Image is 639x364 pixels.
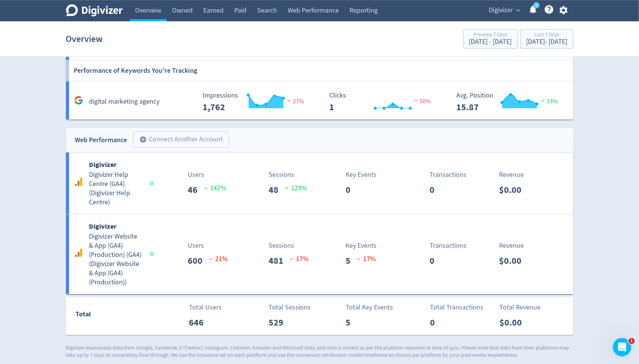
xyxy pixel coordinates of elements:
p: 0 [346,183,357,197]
p: Transactions [430,170,467,180]
h1: Overview [66,27,103,51]
p: 481 [269,254,290,268]
p: Total Sessions [269,302,311,313]
div: Last 7 Days [526,32,568,38]
p: 46 [188,183,204,197]
a: 5 [533,2,540,8]
p: Total Key Events [346,302,393,313]
span: Data last synced: 26 Sep 2025, 1:02pm (AEST) [150,252,156,256]
svg: Google Analytics [74,96,83,105]
svg: Google Analytics [74,177,83,186]
p: 17 % [290,254,309,264]
p: Total Transactions [430,302,484,313]
svg: Impressions 1,762 [199,92,313,112]
img: negative-performance.svg [412,98,420,103]
p: 646 [189,316,210,329]
button: Connect Another Account [133,131,229,148]
p: $0.00 [500,316,528,329]
svg: Avg. Position 15.87 [452,92,567,112]
b: Digivizer [89,160,117,169]
svg: Clicks 1 [326,92,440,112]
span: 50% [412,98,431,105]
p: 5 [346,316,357,329]
div: [DATE] - [DATE] [469,38,512,45]
p: 529 [269,316,290,329]
iframe: Intercom live chat [613,338,631,356]
p: Revenue [499,170,524,180]
h6: Performance of Keywords You're Tracking [74,60,197,81]
div: Total [76,309,150,323]
span: Digivizer [489,4,513,16]
p: Users [188,241,204,251]
p: Digivizer downloads data from Google, Facebook, X (Twitter), Instagram, LinkedIn, Amazon and Micr... [66,344,573,359]
p: Users [188,170,204,180]
p: $0.00 [499,183,528,197]
p: Key Events [346,241,377,251]
p: Total Revenue [500,302,541,313]
img: positive-performance.svg [539,98,547,103]
button: Digivizer [486,4,522,16]
p: 129 % [285,183,307,193]
span: 13% [539,98,558,105]
p: Revenue [499,241,524,251]
h5: Digivizer Website & App (GA4) (Production) (GA4) ( Digivizer Website & App (GA4) (Production) ) [89,232,143,287]
a: DigivizerDigivizer Website & App (GA4) (Production) (GA4)(Digivizer Website & App (GA4) (Producti... [66,214,573,294]
div: Web Performance [75,135,127,146]
a: DigivizerDigivizer Help Centre (GA4)(Digivizer Help Centre)Users46 142%Sessions48 129%Key Events0... [66,152,573,214]
button: Last 7 Days[DATE]- [DATE] [521,29,573,48]
p: Total Users [189,302,222,313]
b: Digivizer [89,222,117,231]
span: 27% [285,98,304,105]
a: digital marketing agency Impressions 1,762 Impressions 1,762 27% Clicks 1 Clicks 1 50% Avg. Posit... [66,81,573,120]
span: 1 [629,338,635,344]
p: 0 [430,183,441,197]
a: Connect Another Account [127,132,229,148]
p: $0.00 [499,254,528,268]
svg: Google Analytics [74,248,83,257]
p: 0 [430,254,441,268]
p: Transactions [430,241,467,251]
p: 21 % [209,254,228,264]
p: Sessions [269,241,294,251]
p: 48 [269,183,285,197]
p: 0 [430,316,441,329]
p: 142 % [204,183,227,193]
div: [DATE] - [DATE] [526,38,568,45]
p: Sessions [269,170,294,180]
p: 17 % [357,254,376,264]
span: add_circle [140,136,147,143]
h5: Digivizer Help Centre (GA4) ( Digivizer Help Centre ) [89,170,143,207]
h5: digital marketing agency [89,97,160,106]
button: Previous 7 Days[DATE] - [DATE] [464,29,518,48]
p: 5 [346,254,357,268]
img: negative-performance.svg [285,98,293,103]
span: Data last synced: 26 Sep 2025, 2:01am (AEST) [150,181,156,185]
span: expand_more [515,7,522,14]
text: 5 [535,3,537,8]
p: 600 [188,254,209,268]
p: Key Events [346,170,377,180]
div: Previous 7 Days [469,32,512,38]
